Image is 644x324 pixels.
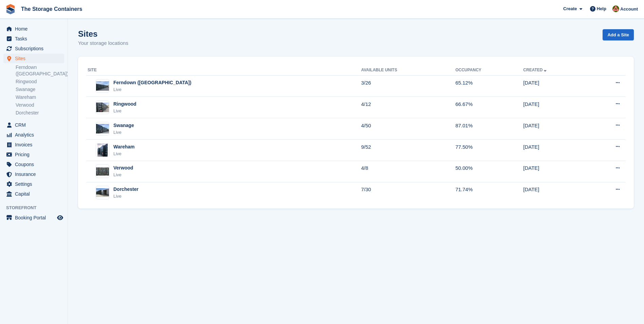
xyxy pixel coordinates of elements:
a: Dorchester [16,110,64,116]
span: Help [597,5,606,12]
a: menu [3,179,64,189]
img: Image of Ferndown (Longham) site [96,81,109,91]
span: Coupons [15,160,56,169]
div: Ringwood [113,101,136,108]
a: menu [3,130,64,140]
div: Ferndown ([GEOGRAPHIC_DATA]) [113,79,191,86]
img: stora-icon-8386f47178a22dfd0bd8f6a31ec36ba5ce8667c1dd55bd0f319d3a0aa187defe.svg [5,4,16,14]
a: menu [3,213,64,222]
a: menu [3,24,64,34]
td: 9/52 [361,140,456,161]
a: menu [3,160,64,169]
a: Wareham [16,94,64,101]
a: Swanage [16,86,64,93]
a: The Storage Containers [18,3,85,15]
div: Verwood [113,164,133,172]
td: 4/50 [361,118,456,140]
span: Home [15,24,56,34]
h1: Sites [78,29,128,38]
a: Ferndown ([GEOGRAPHIC_DATA]) [16,64,64,77]
td: 87.01% [455,118,523,140]
div: Swanage [113,122,134,129]
td: 50.00% [455,161,523,182]
a: Preview store [56,214,64,222]
a: menu [3,150,64,159]
span: CRM [15,120,56,130]
td: [DATE] [523,118,588,140]
span: Booking Portal [15,213,56,222]
td: 77.50% [455,140,523,161]
td: [DATE] [523,182,588,203]
td: 4/8 [361,161,456,182]
th: Available Units [361,65,456,76]
td: [DATE] [523,75,588,97]
span: Capital [15,189,56,199]
span: Settings [15,179,56,189]
span: Invoices [15,140,56,149]
div: Dorchester [113,186,139,193]
div: Live [113,150,135,157]
div: Live [113,86,191,93]
span: Create [563,5,577,12]
span: Analytics [15,130,56,140]
a: menu [3,140,64,149]
a: menu [3,189,64,199]
img: Kirsty Simpson [612,5,619,12]
span: Subscriptions [15,44,56,53]
td: [DATE] [523,97,588,118]
img: Image of Verwood site [96,167,109,176]
a: Created [523,68,548,72]
p: Your storage locations [78,39,128,47]
td: 65.12% [455,75,523,97]
img: Image of Dorchester site [96,188,109,197]
td: 66.67% [455,97,523,118]
th: Site [86,65,361,76]
div: Live [113,129,134,136]
a: menu [3,44,64,53]
th: Occupancy [455,65,523,76]
span: Tasks [15,34,56,43]
div: Live [113,108,136,114]
a: Ringwood [16,78,64,85]
td: 4/12 [361,97,456,118]
div: Live [113,172,133,178]
a: menu [3,34,64,43]
span: Sites [15,54,56,63]
span: Storefront [6,204,68,211]
td: 3/26 [361,75,456,97]
a: menu [3,120,64,130]
span: Insurance [15,169,56,179]
div: Live [113,193,139,200]
td: [DATE] [523,161,588,182]
td: 7/30 [361,182,456,203]
a: menu [3,169,64,179]
img: Image of Wareham site [97,143,108,157]
span: Pricing [15,150,56,159]
a: menu [3,54,64,63]
div: Wareham [113,143,135,150]
img: Image of Ringwood site [96,103,109,112]
td: 71.74% [455,182,523,203]
td: [DATE] [523,140,588,161]
a: Verwood [16,102,64,108]
img: Image of Swanage site [96,124,109,134]
span: Account [620,6,638,13]
a: Add a Site [603,29,634,40]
